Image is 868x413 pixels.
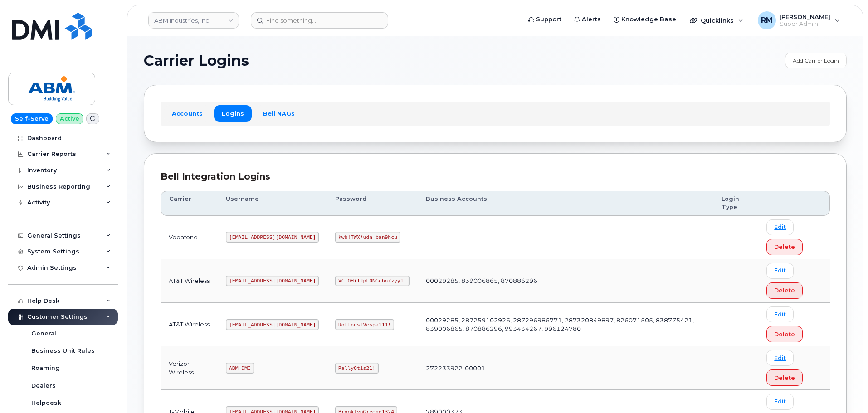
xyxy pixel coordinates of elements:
[766,394,794,409] a: Edit
[161,346,218,390] td: Verizon Wireless
[226,276,319,287] code: [EMAIL_ADDRESS][DOMAIN_NAME]
[766,326,803,342] button: Delete
[327,191,418,216] th: Password
[164,105,210,121] a: Accounts
[766,369,803,386] button: Delete
[161,170,830,183] div: Bell Integration Logins
[418,259,713,303] td: 00029285, 839006865, 870886296
[766,350,794,366] a: Edit
[774,286,795,295] span: Delete
[214,105,252,121] a: Logins
[161,191,218,216] th: Carrier
[766,263,794,279] a: Edit
[713,191,758,216] th: Login Type
[774,330,795,339] span: Delete
[418,346,713,390] td: 272233922-00001
[161,216,218,259] td: Vodafone
[785,53,847,68] a: Add Carrier Login
[226,232,319,243] code: [EMAIL_ADDRESS][DOMAIN_NAME]
[255,105,302,121] a: Bell NAGs
[774,374,795,382] span: Delete
[218,191,327,216] th: Username
[766,239,803,255] button: Delete
[766,282,803,299] button: Delete
[774,243,795,251] span: Delete
[161,303,218,346] td: AT&T Wireless
[766,306,794,322] a: Edit
[226,319,319,330] code: [EMAIL_ADDRESS][DOMAIN_NAME]
[418,303,713,346] td: 00029285, 287259102926, 287296986771, 287320849897, 826071505, 838775421, 839006865, 870886296, 9...
[335,276,410,287] code: VClOHiIJpL0NGcbnZzyy1!
[226,363,254,374] code: ABM_DMI
[335,232,400,243] code: kwb!TWX*udn_ban9hcu
[161,259,218,303] td: AT&T Wireless
[144,54,249,68] span: Carrier Logins
[335,319,394,330] code: RottnestVespa111!
[335,363,378,374] code: RallyOtis21!
[418,191,713,216] th: Business Accounts
[766,219,794,235] a: Edit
